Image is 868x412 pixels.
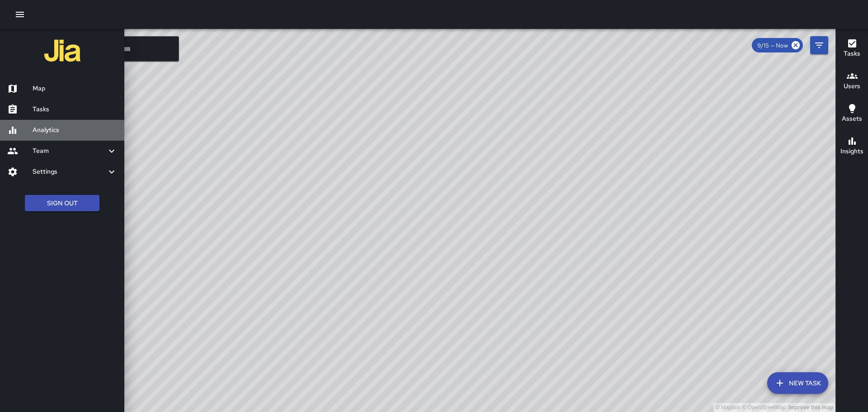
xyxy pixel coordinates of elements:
h6: Map [33,84,117,94]
button: Sign Out [25,195,99,212]
h6: Insights [840,147,863,156]
h6: Settings [33,167,106,177]
h6: Team [33,146,106,156]
h6: Assets [842,114,862,124]
img: jia-logo [44,33,80,69]
button: New Task [767,372,828,394]
h6: Tasks [844,49,860,59]
h6: Users [844,81,860,91]
h6: Tasks [33,104,117,114]
h6: Analytics [33,125,117,135]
